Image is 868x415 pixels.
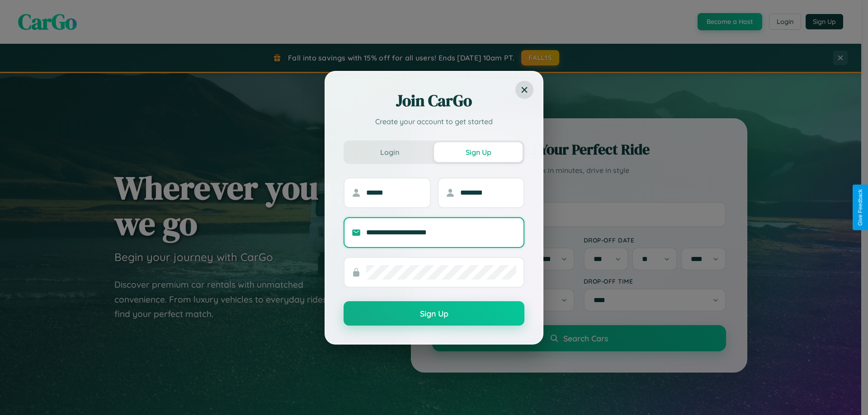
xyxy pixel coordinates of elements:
button: Sign Up [434,142,523,162]
button: Login [345,142,434,162]
button: Sign Up [344,301,524,326]
h2: Join CarGo [344,90,524,112]
p: Create your account to get started [344,116,524,127]
div: Give Feedback [857,189,863,226]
